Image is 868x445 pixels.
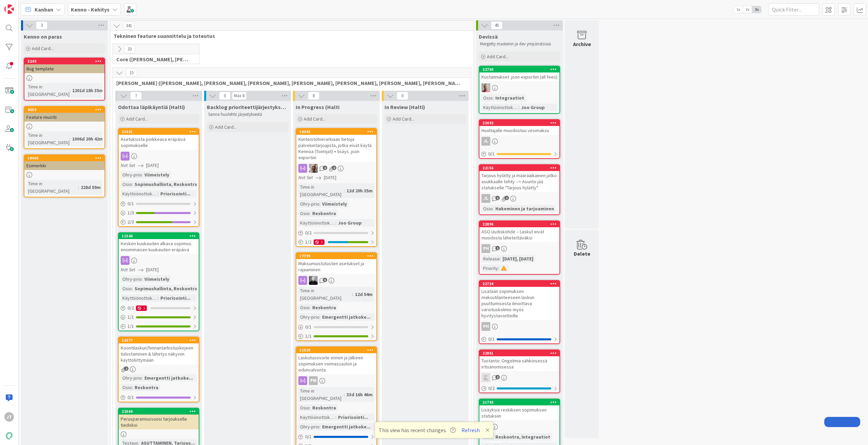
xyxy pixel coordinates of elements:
div: 4650 [24,107,104,113]
div: Viimeistely [320,200,349,208]
div: 11540 [119,233,199,239]
div: Kesken kuukauden alkava sopimus: ensimmäisen kuukauden eräpäivä [119,239,199,254]
div: Sopimushallinta, Reskontra [133,181,199,188]
div: 22760Kustannukset .json exportiin (all fees) [479,66,559,81]
div: 22569 [119,408,199,415]
div: 22692 [482,121,559,125]
div: Käyttöönottokriittisyys [121,294,158,302]
div: Max 8 [234,94,244,98]
span: : [319,200,320,208]
span: 2 [124,366,129,371]
img: MV [309,276,318,285]
div: Koontilaskun/hinnantarkistuskirjeen tulostaminen & lähetys näkyviin käyttöliittymään [119,343,199,364]
i: Not Set [298,174,313,181]
span: 1 / 2 [305,238,312,246]
span: : [132,285,133,292]
div: 12d 20h 35m [345,187,374,194]
span: 1 / 3 [127,209,134,216]
span: 1 / 1 [127,314,134,321]
div: JL [481,194,490,203]
div: Kiinteistöhierarkiaan tietoja palveluntarjoajista, jotka eivät käytä Kennoa (Toimijat) + lisäys .... [296,135,376,162]
span: : [335,414,336,421]
div: Priorisointi... [336,414,370,421]
div: Ohry-prio [121,275,142,283]
span: : [319,423,320,430]
div: Viimeistely [143,171,171,178]
span: Add Card... [304,116,325,122]
div: Osio [298,304,310,311]
div: TH [479,373,559,382]
div: JT [4,412,14,422]
span: 2x [743,6,752,13]
div: 16443 [296,129,376,135]
span: Kenno on paras [24,33,62,40]
div: 1/1 [296,332,376,340]
div: Ohry-prio [298,200,319,208]
span: : [498,264,499,272]
span: Core (Pasi, Jussi, JaakkoHä, Jyri, Leo, MikkoK, Väinö) [116,56,191,63]
span: : [344,187,345,194]
div: Priorisointi... [159,294,192,302]
span: 2 [495,375,500,379]
span: : [335,219,336,227]
div: Time in [GEOGRAPHIC_DATA] [298,183,344,198]
div: 22734Lisätään sopimuksen maksutilanteeseen laskun puuttumisesta ilmoittava varoituskolmio myös hy... [479,281,559,320]
span: 1 [495,196,500,200]
div: Reskontra [311,304,338,311]
p: Sanna huolehtii järjestyksestä [208,112,287,117]
div: 1 [314,239,324,245]
span: 3 [36,21,47,29]
img: avatar [4,431,14,441]
div: 16377Koontilaskun/hinnantarkistuskirjeen tulostaminen & lähetys näkyviin käyttöliittymään [119,337,199,364]
div: Feature muotti [24,113,104,122]
div: Ohry-prio [298,423,319,430]
span: 0 / 1 [127,394,134,401]
p: Mergetty masteriin ja dev ympäristössä [480,41,559,47]
div: 2/3 [119,218,199,226]
div: 22156Tarjous hylätty ja määräaikainen jatko asukkaalle tehty --> Asunto jää statukselle "Tarjous ... [479,165,559,192]
div: Käyttöönottokriittisyys [298,414,335,421]
a: 22861Tuotanto: Ongelmia sähköisessä irtisanomisessaTH0/2 [479,349,560,393]
div: 12d 54m [353,291,374,298]
span: : [493,205,494,212]
div: Joo Group [336,219,363,227]
div: 21793 [479,399,559,405]
span: : [518,104,519,111]
span: 45 [491,21,502,29]
span: 0 / 2 [305,229,312,236]
div: Käyttöönottokriittisyys [481,104,518,111]
div: 4650 [27,107,104,112]
div: Sopimushallinta, Reskontra [133,285,199,292]
div: Time in [GEOGRAPHIC_DATA] [26,180,78,195]
span: This view has recent changes. [379,426,456,434]
span: 0 [219,92,231,100]
div: Priority [481,264,498,272]
div: 0/1 [296,323,376,331]
span: 1 [495,246,500,250]
div: 11538 [299,348,376,353]
div: Emergentti jatkoke... [320,423,372,430]
span: 0 / 2 [488,385,495,392]
span: 15 [126,69,137,77]
span: 341 [123,22,135,30]
a: 4650Feature muottiTime in [GEOGRAPHIC_DATA]:1006d 20h 42m [24,106,105,149]
div: 22734 [482,281,559,286]
span: In Progress (Halti [296,104,339,110]
div: Osio [298,210,310,217]
div: 18466 [24,155,104,161]
div: 22896 [482,222,559,227]
div: PH [481,322,490,331]
div: 0/2 [296,229,376,237]
div: Tarjous hylätty ja määräaikainen jatko asukkaalle tehty --> Asunto jää statukselle "Tarjous hylätty" [479,171,559,192]
div: 22896ASO Uudiskohde – Laskut eivät muodostu lähetettäväksi [479,221,559,242]
div: Hakeminen ja tarjoaminen [494,205,556,212]
div: Reskontra [133,384,160,391]
div: Delete [574,250,590,258]
span: : [500,255,501,262]
span: 0 / 1 [127,200,134,207]
div: 11538 [296,347,376,353]
span: 2 / 3 [127,218,134,226]
span: Add Card... [32,45,54,51]
span: [DATE] [324,174,336,181]
div: 22156 [482,166,559,170]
